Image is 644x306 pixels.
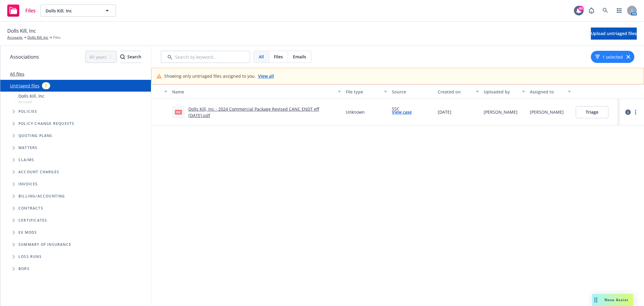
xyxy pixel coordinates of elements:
[7,35,23,40] a: Accounts
[40,5,116,17] button: Dolls Kill, Inc
[53,35,61,40] span: Files
[576,106,608,118] button: Triage
[392,89,433,95] div: Source
[18,194,65,198] span: Billing/Accounting
[592,294,633,306] button: Nova Assist
[172,89,334,95] div: Name
[604,297,628,302] span: Nova Assist
[484,89,518,95] div: Uploaded by
[25,8,36,13] span: Files
[392,109,412,115] a: View case
[530,89,564,95] div: Assigned to
[389,84,435,99] button: Source
[599,5,611,17] a: Search
[530,109,564,115] div: [PERSON_NAME]
[18,93,44,99] span: Dolls Kill, Inc
[591,31,637,36] span: Upload untriaged files
[18,170,59,174] span: Account charges
[527,84,573,99] button: Assigned to
[591,28,637,40] button: Upload untriaged files
[0,190,151,275] div: Folder Tree Example
[188,106,319,118] a: Dolls Kill, Inc - 2024 Commercial Package Revised CANC ENDT eff [DATE].pdf
[120,51,141,63] div: Search
[164,73,274,79] div: Showing only untriaged files assigned to you.
[438,89,472,95] div: Created on
[18,134,53,138] span: Quoting plans
[481,84,527,99] button: Uploaded by
[274,54,283,60] span: Files
[343,84,389,99] button: File type
[18,182,38,186] span: Invoices
[175,110,182,114] span: pdf
[346,89,380,95] div: File type
[7,27,36,35] span: Dolls Kill, Inc
[18,146,37,150] span: Matters
[161,51,250,63] input: Search by keyword...
[10,83,40,89] a: Untriaged files
[585,5,598,17] a: Report a Bug
[592,294,600,306] div: Drag to move
[120,54,125,59] svg: Search
[27,35,48,40] a: Dolls Kill, Inc
[435,84,481,99] button: Created on
[170,84,343,99] button: Name
[18,255,42,259] span: Loss Runs
[18,231,37,234] span: Ex Mods
[18,99,44,104] span: Account
[613,5,625,17] a: Switch app
[18,158,34,162] span: Claims
[0,92,151,190] div: Tree Example
[258,73,274,79] a: View all
[18,207,43,210] span: Contracts
[293,54,306,60] span: Emails
[120,51,141,63] button: SearchSearch
[5,2,38,19] a: Files
[42,82,50,89] div: 1
[18,243,71,246] span: Summary of insurance
[10,53,39,61] span: Associations
[46,8,98,14] span: Dolls Kill, Inc
[438,109,451,115] span: [DATE]
[259,54,264,60] span: All
[595,54,623,60] button: 1 selected
[18,122,74,125] span: Policy change requests
[10,71,24,77] a: All files
[18,219,47,222] span: Certificates
[484,109,517,115] div: [PERSON_NAME]
[578,6,584,11] div: 80
[632,109,639,116] a: more
[18,110,37,113] span: Policies
[18,267,30,271] span: BORs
